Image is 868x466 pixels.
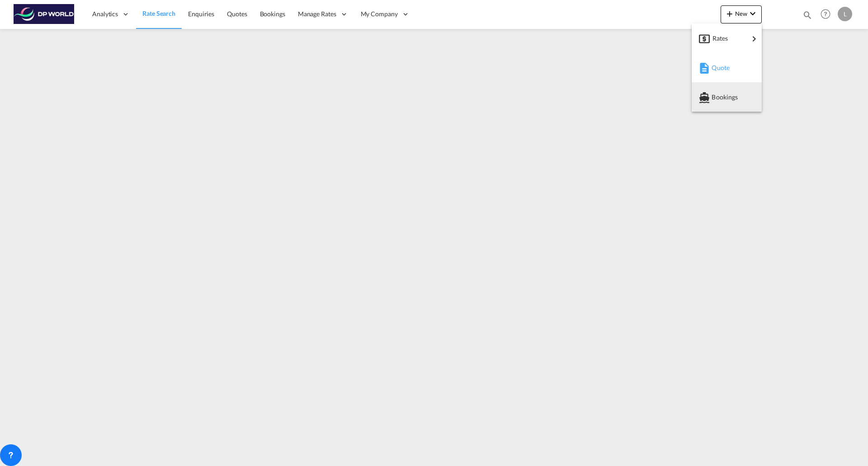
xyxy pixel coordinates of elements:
span: Rates [712,29,723,47]
button: Bookings [692,82,762,112]
span: Quote [712,59,722,77]
div: Quote [699,56,755,79]
div: Bookings [699,86,755,108]
button: Quote [692,53,762,82]
span: Bookings [712,88,722,106]
md-icon: icon-chevron-right [749,33,759,44]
